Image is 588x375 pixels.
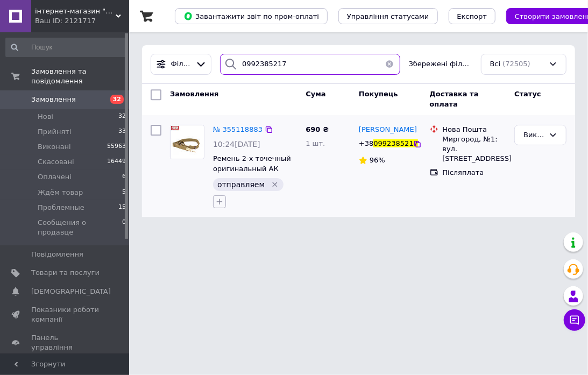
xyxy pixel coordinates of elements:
[38,157,74,167] span: Скасовані
[347,12,429,20] span: Управління статусами
[118,127,126,137] span: 33
[38,188,83,197] span: Ждём товар
[110,95,124,104] span: 32
[443,168,506,178] div: Післяплата
[213,154,291,182] a: Ремень 2-х точечный оригинальный АК (оригинал СССР)
[338,8,438,24] button: Управління статусами
[38,172,72,182] span: Оплачені
[118,112,126,122] span: 32
[38,203,84,213] span: Проблемные
[490,59,501,69] span: Всі
[457,12,487,20] span: Експорт
[379,54,400,75] button: Очистить
[430,90,479,109] span: Доставка та оплата
[502,60,530,68] span: (72505)
[359,125,417,135] a: [PERSON_NAME]
[170,125,204,159] a: Фото товару
[183,11,319,21] span: Завантажити звіт по пром-оплаті
[122,188,126,197] span: 5
[271,180,279,189] svg: Видалити мітку
[171,59,192,69] span: Фільтри
[38,112,53,122] span: Нові
[118,203,126,213] span: 15
[5,38,127,57] input: Пошук
[514,90,541,98] span: Статус
[359,125,417,133] span: [PERSON_NAME]
[38,218,122,237] span: Сообщения о продавце
[359,90,398,98] span: Покупець
[175,8,328,24] button: Завантажити звіт по пром-оплаті
[122,172,126,182] span: 6
[359,139,418,147] span: +380992385217
[107,157,126,167] span: 16449
[122,218,126,237] span: 0
[306,90,325,98] span: Cума
[306,125,329,133] span: 690 ₴
[220,54,400,75] input: Пошук за номером замовлення, ПІБ покупця, номером телефону, Email, номером накладної
[213,140,260,148] span: 10:24[DATE]
[31,333,100,352] span: Панель управління
[373,139,418,147] span: 0992385217
[107,142,126,152] span: 55963
[38,127,71,137] span: Прийняті
[443,135,506,164] div: Миргород, №1: вул. [STREET_ADDRESS]
[31,95,76,104] span: Замовлення
[370,156,385,164] span: 96%
[31,305,100,324] span: Показники роботи компанії
[359,139,373,147] span: +38
[171,125,204,159] img: Фото товару
[217,180,265,189] span: отправляем
[31,67,129,86] span: Замовлення та повідомлення
[564,309,585,331] button: Чат з покупцем
[170,90,218,98] span: Замовлення
[306,139,325,147] span: 1 шт.
[31,268,100,278] span: Товари та послуги
[443,125,506,135] div: Нова Пошта
[35,6,116,16] span: інтернет-магазин "Сержант"
[213,125,263,133] a: № 355118883
[31,250,83,259] span: Повідомлення
[38,142,71,152] span: Виконані
[523,130,544,141] div: Виконано
[35,16,129,26] div: Ваш ID: 2121717
[409,59,472,69] span: Збережені фільтри:
[449,8,496,24] button: Експорт
[31,287,111,296] span: [DEMOGRAPHIC_DATA]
